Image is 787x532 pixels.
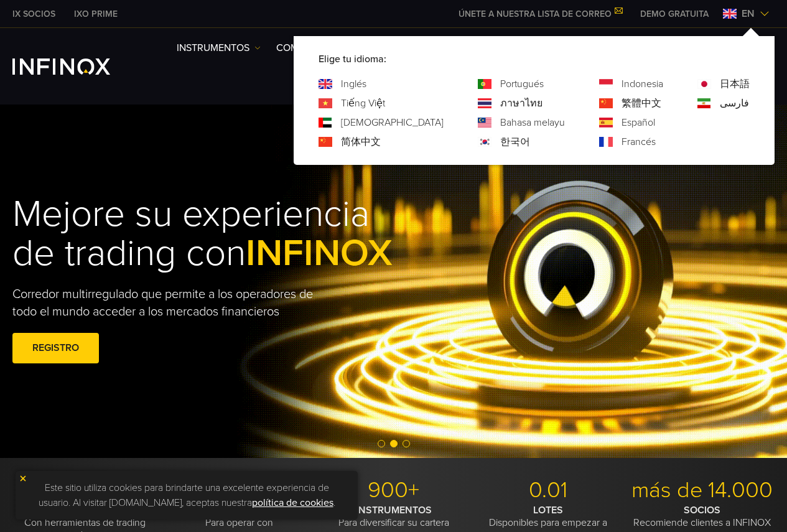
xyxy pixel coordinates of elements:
[338,516,449,529] font: Para diversificar su cartera
[3,7,65,21] a: INFINOX
[500,77,544,91] a: Idioma
[378,440,385,447] span: Go to slide 1
[319,53,386,65] font: Elige tu idioma:
[500,96,543,111] a: Idioma
[333,497,335,509] font: .
[500,97,543,110] font: ภาษาไทย
[720,97,749,110] font: فارسی
[19,474,27,483] img: icono de cierre amarillo
[32,342,79,354] font: REGISTRO
[341,96,385,111] a: Idioma
[341,134,381,149] a: Idioma
[500,78,544,90] font: Portugués
[368,477,419,503] font: 900+
[12,9,55,19] font: IX SOCIOS
[640,9,709,19] font: DEMO GRATUITA
[622,96,661,111] a: Idioma
[252,497,333,509] a: política de cookies
[205,516,273,529] font: Para operar con
[742,7,755,20] font: en
[341,116,444,129] font: [DEMOGRAPHIC_DATA]
[12,333,99,363] a: REGISTRO
[341,115,444,130] a: Idioma
[341,77,366,91] a: Idioma
[341,78,366,90] font: Inglés
[341,97,385,110] font: Tiếng Việt
[276,42,327,54] font: COMERCIO
[390,440,398,447] span: Go to slide 2
[65,7,127,21] a: INFINOX
[622,78,663,90] font: Indonesia
[246,231,393,276] font: INFINOX
[12,58,139,75] a: Logotipo de INFINOX
[622,97,661,110] font: 繁體中文
[74,9,118,19] font: IXO PRIME
[459,9,612,19] font: ÚNETE A NUESTRA LISTA DE CORREO
[177,42,249,54] font: Instrumentos
[341,136,381,148] font: 简体中文
[449,9,631,19] a: ÚNETE A NUESTRA LISTA DE CORREO
[720,96,749,111] a: Idioma
[12,192,370,276] font: Mejore su experiencia de trading con
[720,78,750,90] font: 日本語
[403,440,410,447] span: Go to slide 3
[720,77,750,91] a: Idioma
[39,482,329,509] font: Este sitio utiliza cookies para brindarte una excelente experiencia de usuario. Al visitar [DOMAI...
[356,504,432,516] font: INSTRUMENTOS
[622,77,663,91] a: Idioma
[12,287,313,319] font: Corredor multirregulado que permite a los operadores de todo el mundo acceder a los mercados fina...
[276,40,338,55] a: COMERCIO
[177,40,261,55] a: Instrumentos
[631,7,718,21] a: MENÚ INFINOX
